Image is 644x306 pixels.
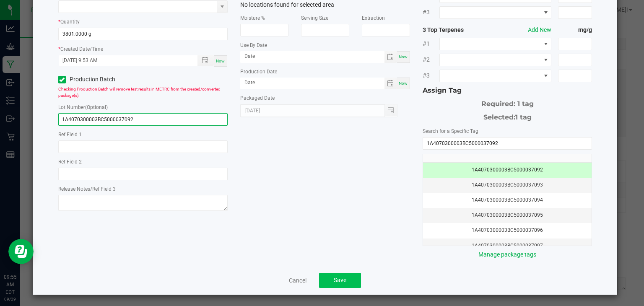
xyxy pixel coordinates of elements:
[58,185,116,193] label: Release Notes/Ref Field 3
[58,104,108,111] label: Lot Number
[362,14,385,22] label: Extraction
[423,39,439,48] span: #1
[58,87,221,98] span: Checking Production Batch will remove test results in METRC from the created/converted package(s).
[58,75,137,84] label: Production Batch
[423,96,592,109] div: Required: 1 tag
[240,68,277,75] label: Production Date
[289,276,306,285] a: Cancel
[334,277,346,283] span: Save
[240,78,384,88] input: Date
[423,127,478,135] label: Search for a Specific Tag
[423,55,439,64] span: #2
[240,1,334,8] span: No locations found for selected area
[8,239,34,264] iframe: Resource center
[384,51,397,63] span: Toggle calendar
[301,14,328,22] label: Serving Size
[58,131,82,138] label: Ref Field 1
[384,78,397,89] span: Toggle calendar
[197,55,214,66] span: Toggle popup
[60,18,80,26] label: Quantity
[423,71,439,80] span: #3
[558,26,592,34] strong: mg/g
[319,273,361,288] button: Save
[428,211,587,219] div: 1A4070300003BC5000037095
[423,86,592,96] div: Assign Tag
[216,59,225,63] span: Now
[428,242,587,250] div: 1A4070300003BC5000037097
[240,94,275,102] label: Packaged Date
[399,54,408,59] span: Now
[85,104,108,110] span: (Optional)
[58,158,82,166] label: Ref Field 2
[59,55,189,66] input: Created Datetime
[428,181,587,189] div: 1A4070300003BC5000037093
[478,251,536,258] a: Manage package tags
[60,45,103,53] label: Created Date/Time
[423,8,439,17] span: #3
[428,166,587,174] div: 1A4070300003BC5000037092
[423,26,491,34] strong: 3 Top Terpenes
[240,14,265,22] label: Moisture %
[439,6,551,19] span: NO DATA FOUND
[428,226,587,234] div: 1A4070300003BC5000037096
[528,26,551,34] button: Add New
[399,81,408,86] span: Now
[240,51,384,62] input: Date
[240,41,267,49] label: Use By Date
[423,109,592,122] div: Selected:
[428,196,587,204] div: 1A4070300003BC5000037094
[515,113,532,121] span: 1 tag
